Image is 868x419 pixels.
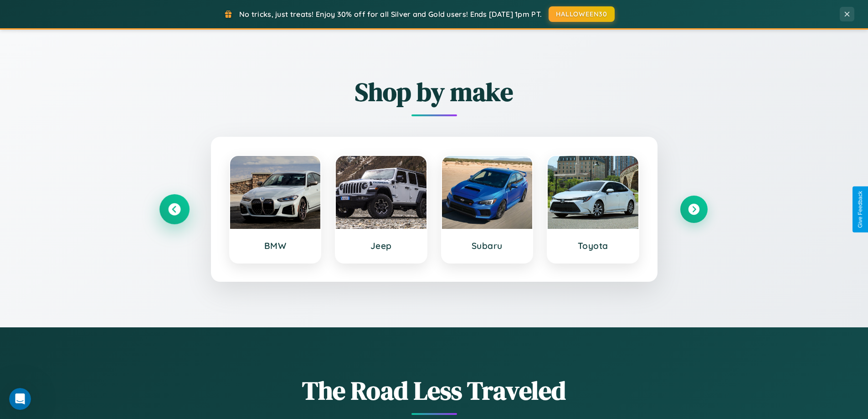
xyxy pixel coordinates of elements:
[239,240,312,251] h3: BMW
[239,10,542,19] span: No tricks, just treats! Enjoy 30% off for all Silver and Gold users! Ends [DATE] 1pm PT.
[451,240,524,251] h3: Subaru
[9,388,31,410] iframe: Intercom live chat
[557,240,629,251] h3: Toyota
[345,240,417,251] h3: Jeep
[161,373,708,408] h1: The Road Less Traveled
[549,6,615,22] button: HALLOWEEN30
[857,191,863,228] div: Give Feedback
[161,74,708,109] h2: Shop by make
